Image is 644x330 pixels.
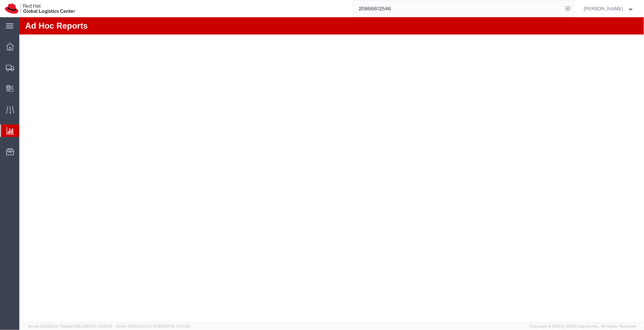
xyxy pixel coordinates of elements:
span: Server: 2025.21.0-769a9a7b8c3 [28,324,112,328]
span: Client: 2025.21.0-7d7479b [116,324,190,328]
span: Pallav Sen Gupta [584,5,623,12]
span: [DATE] 10:09:35 [85,324,112,328]
button: [PERSON_NAME] [584,4,635,13]
iframe: FS Legacy Container [19,17,644,323]
input: Search for shipment number, reference number [354,0,563,17]
span: Copyright © [DATE]-[DATE] Agistix Inc., All Rights Reserved [529,323,636,329]
span: [DATE] 11:37:29 [163,324,190,328]
img: logo [5,3,75,14]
